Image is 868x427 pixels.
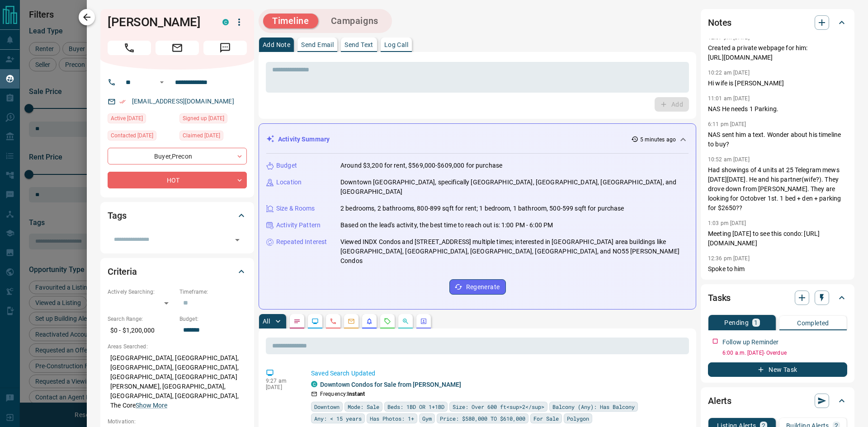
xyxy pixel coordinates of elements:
button: Open [156,77,167,88]
p: Around $3,200 for rent, $569,000-$609,000 for purchase [340,161,502,170]
h2: Tasks [708,291,731,305]
p: Follow up Reminder [722,338,778,347]
p: 10:22 am [DATE] [708,70,750,76]
div: condos.ca [311,381,317,387]
h2: Alerts [708,394,731,408]
button: Show More [136,401,167,410]
p: 11:01 am [DATE] [708,95,750,102]
p: Based on the lead's activity, the best time to reach out is: 1:00 PM - 6:00 PM [340,221,553,230]
div: Tasks [708,287,847,309]
h2: Criteria [108,264,137,279]
h2: Notes [708,15,731,30]
p: 1 [754,319,758,326]
p: Created a private webpage for him: [URL][DOMAIN_NAME] [708,43,847,62]
p: Send Email [301,42,334,48]
p: 1:03 pm [DATE] [708,220,746,226]
div: Criteria [108,261,247,282]
strong: Instant [347,391,365,397]
p: 6:11 pm [DATE] [708,121,746,127]
p: Spoke to him [708,264,847,274]
p: Activity Summary [278,135,330,144]
p: All [263,318,270,324]
button: Open [231,234,244,246]
span: Price: $580,000 TO $610,000 [440,414,525,423]
div: Fri Sep 22 2017 [179,113,247,126]
h2: Tags [108,208,126,223]
svg: Lead Browsing Activity [311,318,319,325]
span: Beds: 1BD OR 1+1BD [387,402,444,411]
div: Mon Jul 28 2025 [108,131,175,143]
p: $0 - $1,200,000 [108,323,175,338]
span: Size: Over 600 ft<sup>2</sup> [453,402,544,411]
div: HOT [108,172,247,188]
p: Timeframe: [179,288,247,296]
span: Claimed [DATE] [183,131,220,140]
p: Search Range: [108,315,175,323]
p: Send Text [344,42,373,48]
p: NAS sent him a text. Wonder about his timeline to buy? [708,130,847,149]
p: 2 bedrooms, 2 bathrooms, 800-899 sqft for rent; 1 bedroom, 1 bathroom, 500-599 sqft for purchase [340,204,624,213]
div: Sat Aug 10 2024 [179,131,247,143]
p: Activity Pattern [276,221,321,230]
p: Areas Searched: [108,343,247,351]
div: condos.ca [222,19,229,25]
p: 9:27 am [266,378,297,384]
a: [EMAIL_ADDRESS][DOMAIN_NAME] [132,98,234,105]
p: Had showings of 4 units at 25 Telegram mews [DATE][DATE]. He and his partner(wife?). They drove d... [708,165,847,213]
svg: Email Verified [119,99,126,105]
p: Motivation: [108,418,247,426]
p: Budget [276,161,297,170]
span: Active [DATE] [111,114,143,123]
span: Polygon [567,414,589,423]
p: Pending [724,319,749,326]
p: Viewed INDX Condos and [STREET_ADDRESS] multiple times; interested in [GEOGRAPHIC_DATA] area buil... [340,237,689,266]
p: Size & Rooms [276,204,315,213]
span: For Sale [533,414,559,423]
span: Signed up [DATE] [183,114,224,123]
div: Tags [108,205,247,226]
button: Campaigns [322,14,387,28]
p: 6:00 a.m. [DATE] - Overdue [722,349,847,357]
p: Hi wife is [PERSON_NAME] [708,79,847,88]
svg: Emails [348,318,355,325]
p: Saved Search Updated [311,369,685,378]
button: New Task [708,362,847,377]
p: [GEOGRAPHIC_DATA], [GEOGRAPHIC_DATA], [GEOGRAPHIC_DATA], [GEOGRAPHIC_DATA], [GEOGRAPHIC_DATA], [G... [108,351,247,413]
p: Add Note [263,42,290,48]
p: 10:52 am [DATE] [708,156,750,163]
p: Repeated Interest [276,237,327,247]
span: Mode: Sale [348,402,379,411]
div: Alerts [708,390,847,412]
div: Notes [708,12,847,33]
span: Contacted [DATE] [111,131,153,140]
a: Downtown Condos for Sale from [PERSON_NAME] [320,381,461,388]
span: Call [108,41,151,55]
svg: Listing Alerts [366,318,373,325]
p: Downtown [GEOGRAPHIC_DATA], specifically [GEOGRAPHIC_DATA], [GEOGRAPHIC_DATA], [GEOGRAPHIC_DATA],... [340,178,689,197]
p: Budget: [179,315,247,323]
span: Balcony (Any): Has Balcony [552,402,635,411]
span: Email [156,41,199,55]
p: Location [276,178,302,187]
p: 12:36 pm [DATE] [708,255,750,262]
p: NAS He needs 1 Parking. [708,104,847,114]
p: Actively Searching: [108,288,175,296]
button: Regenerate [449,279,506,295]
p: Frequency: [320,390,365,398]
svg: Calls [330,318,337,325]
span: Message [203,41,247,55]
svg: Opportunities [402,318,409,325]
p: [DATE] [266,384,297,390]
svg: Agent Actions [420,318,427,325]
p: Completed [797,320,829,326]
span: Downtown [314,402,340,411]
span: Has Photos: 1+ [370,414,414,423]
svg: Requests [384,318,391,325]
p: 5 minutes ago [640,136,676,144]
p: Meeting [DATE] to see this condo: [URL][DOMAIN_NAME] [708,229,847,248]
div: Buyer , Precon [108,148,247,164]
span: Any: < 15 years [314,414,362,423]
button: Timeline [263,14,318,28]
div: Activity Summary5 minutes ago [266,131,689,148]
div: Mon Aug 11 2025 [108,113,175,126]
